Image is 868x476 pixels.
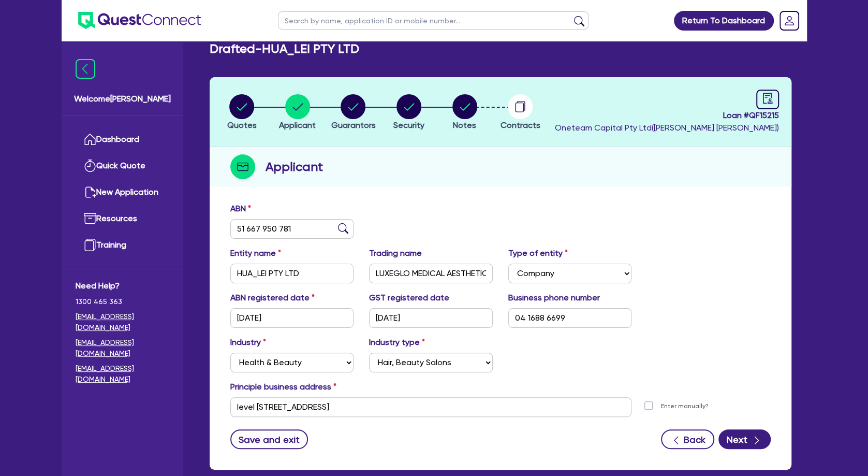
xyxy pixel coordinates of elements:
a: Dropdown toggle [776,7,803,34]
button: Security [393,94,425,132]
label: Principle business address [230,381,336,393]
a: [EMAIL_ADDRESS][DOMAIN_NAME] [76,363,169,385]
span: Welcome [PERSON_NAME] [74,93,171,105]
a: Quick Quote [76,153,169,179]
button: Applicant [278,94,316,132]
a: New Application [76,179,169,206]
label: Trading name [369,247,422,259]
span: Guarantors [331,120,375,130]
label: Industry type [369,336,425,349]
a: audit [756,90,779,109]
label: Type of entity [508,247,568,259]
img: training [84,239,96,251]
label: ABN [230,203,251,215]
img: new-application [84,186,96,198]
img: resources [84,212,96,225]
input: DD / MM / YYYY [230,308,354,328]
label: GST registered date [369,292,449,304]
button: Guarantors [330,94,376,132]
span: Security [393,120,424,130]
span: Contracts [501,120,540,130]
span: Need Help? [76,280,169,292]
input: Search by name, application ID or mobile number... [278,11,589,30]
label: Enter manually? [661,401,709,411]
span: audit [762,93,773,104]
span: Applicant [279,120,316,130]
a: Resources [76,206,169,232]
a: [EMAIL_ADDRESS][DOMAIN_NAME] [76,311,169,333]
span: 1300 465 363 [76,296,169,307]
label: Entity name [230,247,281,259]
button: Contracts [500,94,541,132]
span: Loan # QF15215 [555,109,779,122]
label: Business phone number [508,292,600,304]
button: Next [718,429,771,449]
a: Dashboard [76,126,169,153]
button: Save and exit [230,429,308,449]
img: quest-connect-logo-blue [78,12,201,29]
button: Back [661,429,714,449]
button: Notes [452,94,478,132]
a: Return To Dashboard [674,11,774,31]
h2: Applicant [266,157,323,176]
h2: Drafted - HUA_LEI PTY LTD [210,41,359,56]
img: abn-lookup icon [338,223,348,234]
span: Oneteam Capital Pty Ltd ( [PERSON_NAME] [PERSON_NAME] ) [555,123,779,133]
img: step-icon [230,154,255,179]
label: Industry [230,336,266,349]
button: Quotes [227,94,257,132]
a: Training [76,232,169,258]
span: Quotes [227,120,257,130]
input: DD / MM / YYYY [369,308,493,328]
img: icon-menu-close [76,59,95,79]
a: [EMAIL_ADDRESS][DOMAIN_NAME] [76,337,169,359]
img: quick-quote [84,160,96,172]
label: ABN registered date [230,292,315,304]
span: Notes [453,120,476,130]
